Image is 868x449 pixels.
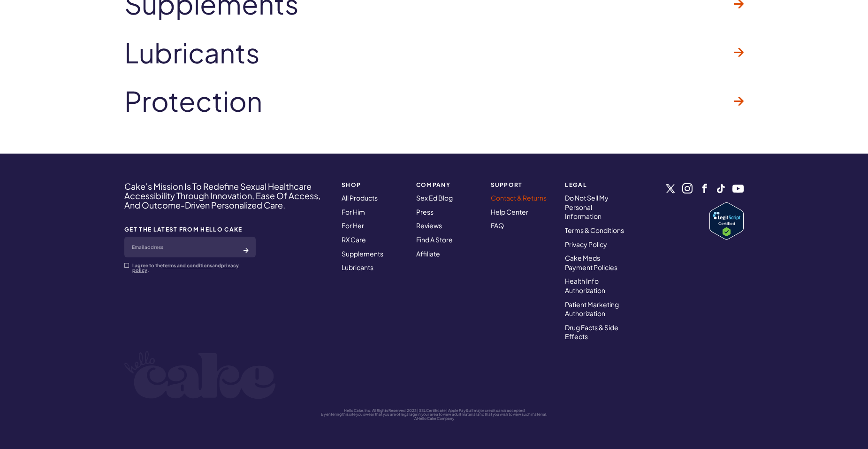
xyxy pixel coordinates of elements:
p: By entering this site you swear that you are of legal age in your area to view adult material and... [124,412,744,417]
a: Contact & Returns [491,194,547,202]
a: Help Center [491,208,528,216]
span: Lubricants [124,38,260,68]
img: Verify Approval for www.hellocake.com [709,202,744,240]
a: Sex Ed Blog [416,194,453,202]
h4: Cake’s Mission Is To Redefine Sexual Healthcare Accessibility Through Innovation, Ease Of Access,... [124,182,329,209]
a: Reviews [416,221,442,230]
a: Press [416,208,434,216]
a: Drug Facts & Side Effects [565,323,618,341]
a: Supplements [342,249,383,258]
a: Health Info Authorization [565,277,605,294]
strong: Support [491,182,554,188]
a: terms and conditions [163,263,212,268]
a: For Him [342,208,365,216]
strong: Legal [565,182,628,188]
a: Patient Marketing Authorization [565,300,619,318]
a: Privacy Policy [565,240,607,248]
a: Lubricants [342,263,373,271]
a: All Products [342,194,378,202]
a: Verify LegitScript Approval for www.hellocake.com [709,202,744,240]
a: Terms & Conditions [565,226,624,234]
a: Find A Store [416,235,453,244]
a: Do Not Sell My Personal Information [565,194,609,220]
a: Cake Meds Payment Policies [565,254,617,271]
a: Lubricants [124,28,744,77]
span: Protection [124,86,262,116]
a: For Her [342,221,364,230]
strong: GET THE LATEST FROM HELLO CAKE [124,226,256,232]
p: Hello Cake, Inc. All Rights Reserved, 2023 | SSL Certificate | Apple Pay & all major credit cards... [124,409,744,413]
p: I agree to the and . [132,263,256,272]
a: A Hello Cake Company [414,416,454,421]
a: RX Care [342,235,366,244]
strong: COMPANY [416,182,480,188]
a: FAQ [491,221,504,230]
img: logo-white [124,351,276,399]
a: Protection [124,77,744,125]
a: Affiliate [416,249,440,258]
strong: SHOP [342,182,405,188]
a: privacy policy [132,263,239,273]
